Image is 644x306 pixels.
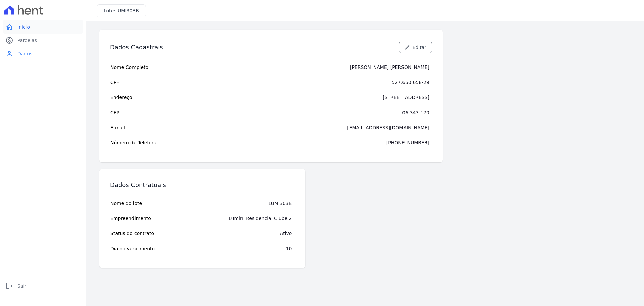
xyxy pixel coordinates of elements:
span: LUMI303B [115,8,139,13]
h3: Dados Cadastrais [110,43,163,51]
a: logoutSair [3,279,83,293]
a: Editar [399,42,432,53]
i: home [5,23,13,31]
i: logout [5,282,13,290]
h3: Lote: [104,7,139,14]
div: Ativo [280,230,292,237]
span: Nome Completo [110,64,148,71]
a: homeInício [3,20,83,34]
span: Endereço [110,94,132,101]
span: Dados [17,50,32,57]
span: Editar [413,44,426,51]
span: Nome do lote [110,200,142,207]
span: Status do contrato [110,230,154,237]
a: personDados [3,47,83,60]
div: 527.650.658-29 [392,79,429,86]
div: Lumini Residencial Clube 2 [229,215,292,222]
span: Sair [17,282,26,289]
span: CPF [110,79,119,86]
span: Início [17,24,30,30]
i: person [5,50,13,58]
h3: Dados Contratuais [110,181,166,189]
span: Empreendimento [110,215,151,222]
div: 10 [286,245,292,252]
div: LUMI303B [269,200,292,207]
i: paid [5,36,13,44]
span: Número de Telefone [110,139,157,146]
span: E-mail [110,124,125,131]
span: CEP [110,109,119,116]
span: Parcelas [17,37,37,44]
span: Dia do vencimento [110,245,155,252]
div: [PERSON_NAME] [PERSON_NAME] [350,64,429,71]
div: [PHONE_NUMBER] [386,139,429,146]
div: [STREET_ADDRESS] [383,94,429,101]
a: paidParcelas [3,34,83,47]
div: [EMAIL_ADDRESS][DOMAIN_NAME] [347,124,429,131]
div: 06.343-170 [402,109,429,116]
